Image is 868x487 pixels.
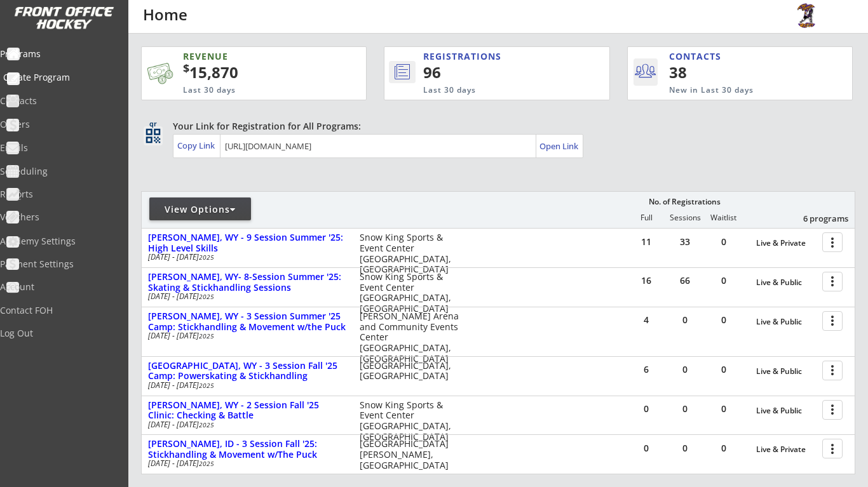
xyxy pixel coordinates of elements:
[627,365,665,374] div: 6
[360,400,459,443] div: Snow King Sports & Event Center [GEOGRAPHIC_DATA], [GEOGRAPHIC_DATA]
[705,365,743,374] div: 0
[148,293,342,300] div: [DATE] - [DATE]
[148,382,342,389] div: [DATE] - [DATE]
[144,126,163,145] button: qr_code
[148,439,346,460] div: [PERSON_NAME], ID - 3 Session Fall '25: Stickhandling & Movement w/The Puck
[756,239,816,248] div: Live & Private
[669,50,727,63] div: CONTACTS
[423,62,566,83] div: 96
[148,311,346,333] div: [PERSON_NAME], WY - 3 Session Summer '25 Camp: Stickhandling & Movement w/the Puck
[148,332,342,340] div: [DATE] - [DATE]
[756,367,816,376] div: Live & Public
[199,381,214,390] em: 2025
[183,50,309,63] div: REVENUE
[149,203,251,216] div: View Options
[539,141,580,152] div: Open Link
[627,444,665,453] div: 0
[782,213,848,224] div: 6 programs
[627,276,665,285] div: 16
[666,276,704,285] div: 66
[199,420,214,429] em: 2025
[822,400,843,420] button: more_vert
[199,292,214,301] em: 2025
[822,311,843,331] button: more_vert
[148,272,346,293] div: [PERSON_NAME], WY- 8-Session Summer '25: Skating & Stickhandling Sessions
[705,444,743,453] div: 0
[148,460,342,467] div: [DATE] - [DATE]
[822,361,843,380] button: more_vert
[666,213,704,222] div: Sessions
[705,404,743,413] div: 0
[627,404,665,413] div: 0
[199,253,214,262] em: 2025
[822,232,843,252] button: more_vert
[822,272,843,291] button: more_vert
[756,445,816,454] div: Live & Private
[627,316,665,324] div: 4
[3,73,118,82] div: Create Program
[199,459,214,468] em: 2025
[148,421,342,429] div: [DATE] - [DATE]
[822,439,843,458] button: more_vert
[666,444,704,453] div: 0
[183,85,309,96] div: Last 30 days
[669,85,793,96] div: New in Last 30 days
[627,213,665,222] div: Full
[704,213,742,222] div: Waitlist
[705,316,743,324] div: 0
[666,404,704,413] div: 0
[148,361,346,382] div: [GEOGRAPHIC_DATA], WY - 3 Session Fall '25 Camp: Powerskating & Stickhandling
[148,400,346,422] div: [PERSON_NAME], WY - 2 Session Fall '25 Clinic: Checking & Battle
[360,272,459,314] div: Snow King Sports & Event Center [GEOGRAPHIC_DATA], [GEOGRAPHIC_DATA]
[756,317,816,326] div: Live & Public
[148,232,346,254] div: [PERSON_NAME], WY - 9 Session Summer '25: High Level Skills
[360,232,459,275] div: Snow King Sports & Event Center [GEOGRAPHIC_DATA], [GEOGRAPHIC_DATA]
[360,311,459,364] div: [PERSON_NAME] Arena and Community Events Center [GEOGRAPHIC_DATA], [GEOGRAPHIC_DATA]
[145,120,160,128] div: qr
[148,253,342,261] div: [DATE] - [DATE]
[666,365,704,374] div: 0
[539,137,580,155] a: Open Link
[360,361,459,382] div: [GEOGRAPHIC_DATA], [GEOGRAPHIC_DATA]
[360,439,459,470] div: [GEOGRAPHIC_DATA] [PERSON_NAME], [GEOGRAPHIC_DATA]
[666,316,704,324] div: 0
[183,60,189,76] sup: $
[177,140,217,151] div: Copy Link
[666,237,704,246] div: 33
[183,62,326,83] div: 15,870
[423,85,557,96] div: Last 30 days
[173,120,816,133] div: Your Link for Registration for All Programs:
[756,406,816,415] div: Live & Public
[756,278,816,287] div: Live & Public
[705,237,743,246] div: 0
[199,331,214,340] em: 2025
[645,197,724,206] div: No. of Registrations
[669,62,747,83] div: 38
[627,237,665,246] div: 11
[423,50,553,63] div: REGISTRATIONS
[705,276,743,285] div: 0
